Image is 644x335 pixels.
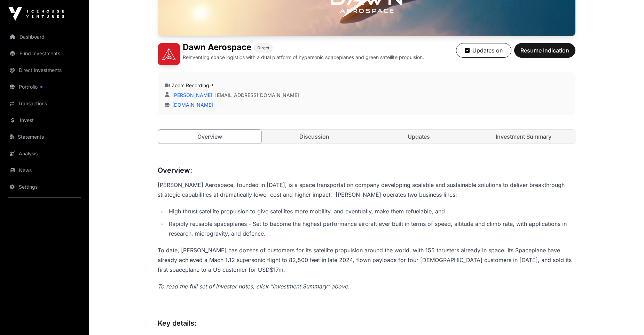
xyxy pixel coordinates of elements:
[472,130,575,144] a: Investment Summary
[215,92,299,99] a: [EMAIL_ADDRESS][DOMAIN_NAME]
[367,130,471,144] a: Updates
[158,180,575,199] p: [PERSON_NAME] Aerospace, founded in [DATE], is a space transportation company developing scalable...
[158,283,350,290] em: To read the full set of investor notes, click "Investment Summary" above.
[6,113,84,128] a: Invest
[6,96,84,111] a: Transactions
[6,29,84,44] a: Dashboard
[6,129,84,145] a: Statements
[183,54,424,61] p: Reinventing space logistics with a dual platform of hypersonic spaceplanes and green satellite pr...
[183,43,251,52] h1: Dawn Aerospace
[514,43,575,58] button: Resume Indication
[8,7,64,21] img: Icehouse Ventures Logo
[6,179,84,195] a: Settings
[520,46,569,55] span: Resume Indication
[6,79,84,95] a: Portfolio
[6,63,84,78] a: Direct Investments
[172,82,213,88] a: Zoom Recording
[514,50,575,57] a: Resume Indication
[167,206,575,216] li: High thrust satellite propulsion to give satellites more mobility, and eventually, make them refu...
[167,219,575,238] li: Rapidly reusable spaceplanes - Set to become the highest performance aircraft ever built in terms...
[171,92,212,98] a: [PERSON_NAME]
[6,163,84,178] a: News
[456,43,511,58] button: Updates on
[158,245,575,275] p: To date, [PERSON_NAME] has dozens of customers for its satellite propulsion around the world, wit...
[257,45,269,51] span: Direct
[6,146,84,161] a: Analysis
[263,130,366,144] a: Discussion
[170,102,213,108] a: [DOMAIN_NAME]
[158,318,575,329] h3: Key details:
[158,129,262,144] a: Overview
[158,130,575,144] nav: Tabs
[6,46,84,61] a: Fund Investments
[158,165,575,176] h3: Overview:
[609,302,644,335] iframe: Chat Widget
[158,43,180,65] img: Dawn Aerospace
